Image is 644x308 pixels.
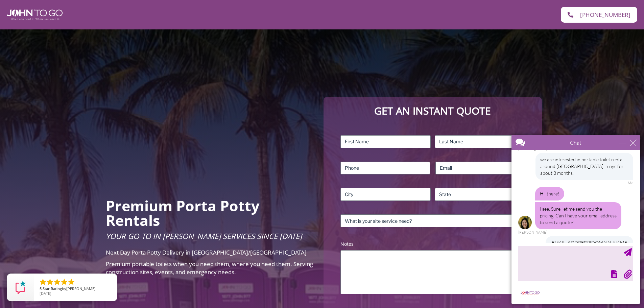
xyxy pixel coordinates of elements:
li:  [39,278,47,286]
img: John To Go [7,9,63,20]
li:  [67,278,75,286]
span: 5 [40,286,42,291]
input: City [340,188,431,201]
li:  [60,278,68,286]
input: First Name [340,135,431,148]
iframe: Live Chat Box [507,131,644,308]
a: [PHONE_NUMBER] [561,7,637,23]
li:  [46,278,54,286]
span: Premium portable toilets when you need them, where you need them. Serving construction sites, eve... [106,260,313,276]
input: Email [435,162,525,174]
input: State [435,188,525,201]
h2: Premium Porta Potty Rentals [106,198,314,228]
span: Star Rating [43,286,62,291]
span: Next Day Porta Potty Delivery in [GEOGRAPHIC_DATA]/[GEOGRAPHIC_DATA] [106,248,307,256]
li:  [53,278,61,286]
input: Phone [340,162,430,174]
p: Get an Instant Quote [330,104,535,118]
span: [DATE] [40,291,51,296]
img: Review Rating [14,281,27,294]
span: [PHONE_NUMBER] [580,12,630,18]
input: Last Name [435,135,525,148]
span: Your Go-To in [PERSON_NAME] Services Since [DATE] [106,231,302,241]
span: by [40,287,112,291]
span: [PERSON_NAME] [66,286,96,291]
label: Notes [340,241,525,247]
